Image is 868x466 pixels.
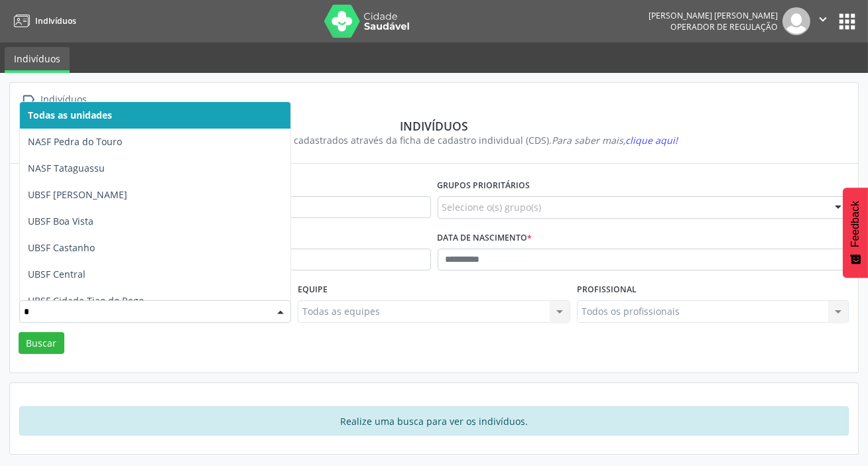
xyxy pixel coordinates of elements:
[782,7,810,35] img: img
[28,109,112,121] span: Todas as unidades
[28,294,144,307] span: UBSF Cidade Tiao do Rego
[35,15,76,27] span: Indivíduos
[5,47,70,73] a: Indivíduos
[843,188,868,278] button: Feedback - Mostrar pesquisa
[625,134,678,146] span: clique aqui!
[29,133,839,147] div: Visualize os indivíduos cadastrados através da ficha de cadastro individual (CDS).
[19,406,849,436] div: Realize uma busca para ver os indivíduos.
[9,10,76,32] a: Indivíduos
[28,135,122,148] span: NASF Pedra do Touro
[816,12,830,27] i: 
[28,268,86,280] span: UBSF Central
[19,90,38,109] i: 
[810,7,836,35] button: 
[438,228,532,249] label: Data de nascimento
[28,241,95,254] span: UBSF Castanho
[38,90,90,109] div: Indivíduos
[29,119,839,133] div: Indivíduos
[298,280,328,300] label: Equipe
[28,188,127,201] span: UBSF [PERSON_NAME]
[19,332,64,355] button: Buscar
[836,10,859,33] button: apps
[849,201,861,247] span: Feedback
[577,280,637,300] label: Profissional
[552,134,678,146] i: Para saber mais,
[442,200,542,214] span: Selecione o(s) grupo(s)
[649,10,778,21] div: [PERSON_NAME] [PERSON_NAME]
[28,162,105,174] span: NASF Tataguassu
[28,215,93,227] span: UBSF Boa Vista
[19,90,90,109] a:  Indivíduos
[670,21,778,32] span: Operador de regulação
[438,176,530,196] label: Grupos prioritários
